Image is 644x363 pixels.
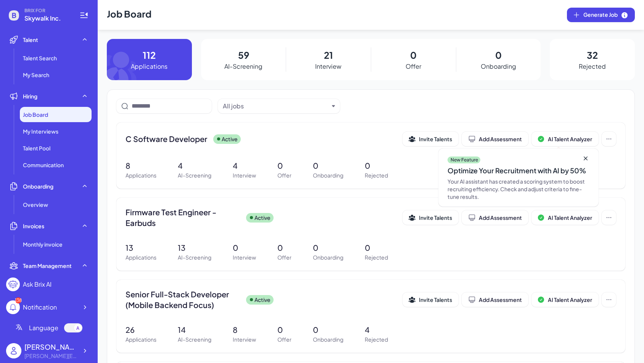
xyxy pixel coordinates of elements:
p: Interview [315,62,341,71]
p: AI-Screening [224,62,262,71]
button: AI Talent Analyzer [531,132,599,146]
p: Offer [406,62,421,71]
span: Generate Job [583,11,628,19]
p: Interview [233,171,256,179]
button: AI Talent Analyzer [531,210,599,225]
span: My Interviews [23,127,58,135]
p: Interview [233,336,256,344]
span: Invoices [23,222,44,230]
p: Applications [126,253,156,261]
p: 8 [126,160,156,171]
p: Applications [126,171,156,179]
div: Add Assessment [468,296,522,303]
span: Job Board [23,111,48,118]
p: New Feature [451,157,478,163]
button: Add Assessment [462,210,528,225]
span: AI Talent Analyzer [548,296,592,303]
span: Senior Full-Stack Developer (Mobile Backend Focus) [126,289,240,310]
button: Invite Talents [402,292,459,307]
p: AI-Screening [178,336,211,344]
span: Language [29,323,58,332]
p: Offer [277,171,291,179]
p: 0 [365,242,388,253]
button: AI Talent Analyzer [531,292,599,307]
p: 26 [126,324,156,336]
p: 13 [178,242,211,253]
button: Generate Job [567,8,635,22]
p: AI-Screening [178,253,211,261]
button: All jobs [223,102,329,111]
p: Rejected [365,171,388,179]
button: Invite Talents [402,210,459,225]
p: 0 [313,324,343,336]
span: Invite Talents [419,136,452,142]
p: 0 [410,48,417,62]
span: Monthly invoice [23,240,63,248]
span: C Software Developer [126,134,207,144]
p: Active [254,214,270,222]
p: 4 [233,160,256,171]
div: Ask Brix AI [23,280,52,289]
span: Overview [23,201,48,208]
div: Jackie [24,342,78,352]
p: 0 [495,48,502,62]
button: Add Assessment [462,132,528,146]
span: Communication [23,161,64,169]
p: Applications [126,336,156,344]
p: 0 [277,324,291,336]
p: 4 [365,324,388,336]
p: Offer [277,336,291,344]
div: Optimize Your Recruitment with AI by 50% [448,165,589,176]
p: Offer [277,253,291,261]
img: user_logo.png [6,343,21,358]
p: 8 [233,324,256,336]
p: Onboarding [313,336,343,344]
p: Interview [233,253,256,261]
p: 14 [178,324,211,336]
p: Onboarding [481,62,516,71]
div: Notification [23,303,57,312]
div: Add Assessment [468,214,522,221]
div: Add Assessment [468,135,522,143]
p: Onboarding [313,171,343,179]
span: Firmware Test Engineer - Earbuds [126,207,240,228]
p: 0 [313,242,343,253]
p: 0 [365,160,388,171]
button: Invite Talents [402,132,459,146]
p: Rejected [365,253,388,261]
p: Rejected [579,62,606,71]
span: AI Talent Analyzer [548,136,592,142]
div: jackie@skywalk.ai [24,352,78,360]
p: 59 [238,48,249,62]
span: Skywalk Inc. [24,14,70,23]
span: Talent [23,36,38,44]
div: All jobs [223,102,244,111]
p: AI-Screening [178,171,211,179]
p: 32 [587,48,598,62]
span: AI Talent Analyzer [548,214,592,221]
span: Team Management [23,262,72,269]
p: Active [254,296,270,304]
p: 0 [233,242,256,253]
div: 138 [15,297,21,303]
div: Your AI assistant has created a scoring system to boost recruiting efficiency. Check and adjust c... [448,177,589,200]
span: Hiring [23,92,37,100]
span: Talent Search [23,54,57,62]
span: Talent Pool [23,144,50,152]
p: Rejected [365,336,388,344]
button: Add Assessment [462,292,528,307]
p: 21 [324,48,333,62]
p: 0 [277,242,291,253]
span: Invite Talents [419,214,452,221]
span: BRIX FOR [24,8,70,14]
span: Onboarding [23,182,53,190]
p: 0 [313,160,343,171]
p: 0 [277,160,291,171]
p: Active [222,135,238,143]
p: 4 [178,160,211,171]
p: Onboarding [313,253,343,261]
span: My Search [23,71,49,79]
span: Invite Talents [419,296,452,303]
p: 13 [126,242,156,253]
